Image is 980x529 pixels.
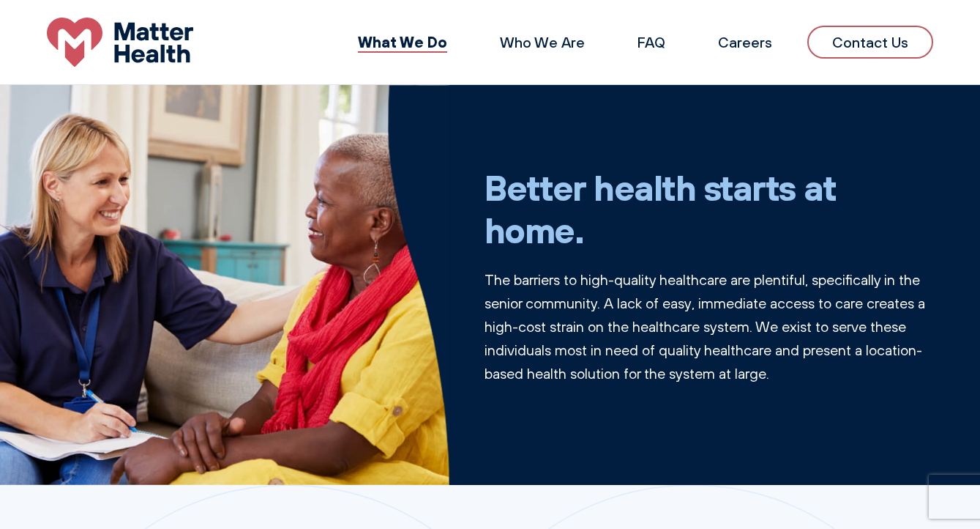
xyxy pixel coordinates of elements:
[358,32,447,51] a: What We Do
[500,33,585,51] a: Who We Are
[485,268,934,385] p: The barriers to high-quality healthcare are plentiful, specifically in the senior community. A la...
[637,33,665,51] a: FAQ
[485,166,934,251] h1: Better health starts at home.
[718,33,772,51] a: Careers
[807,26,933,59] a: Contact Us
